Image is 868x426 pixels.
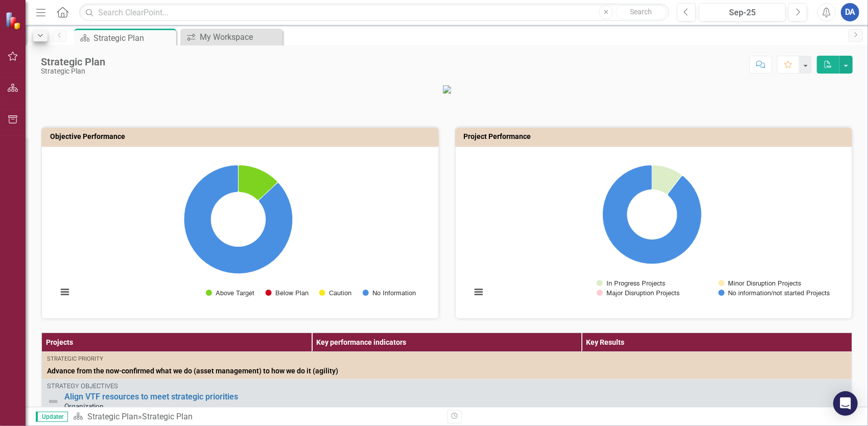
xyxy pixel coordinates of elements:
[472,285,486,299] button: View chart menu, Chart
[466,155,842,308] div: Chart. Highcharts interactive chart.
[630,8,652,16] span: Search
[667,175,683,195] path: Major Disruption Projects, 0.
[200,31,280,43] div: My Workspace
[616,5,667,19] button: Search
[50,133,434,140] h3: Objective Performance
[73,411,439,423] div: »
[728,290,830,297] text: No information/not started Projects
[183,31,280,43] a: My Workspace
[52,155,425,308] svg: Interactive chart
[5,12,23,30] img: ClearPoint Strategy
[206,289,254,297] button: Show Above Target
[42,380,852,414] td: Double-Click to Edit Right Click for Context Menu
[142,412,193,421] div: Strategic Plan
[238,165,277,200] path: Above Target, 3.
[718,289,829,297] button: Show No information/not started Projects
[275,290,309,297] text: Below Plan
[699,3,786,21] button: Sep-25
[41,56,105,67] div: Strategic Plan
[41,67,105,75] div: Strategic Plan
[36,412,68,422] span: Updater
[466,155,838,308] svg: Interactive chart
[652,165,682,194] path: In Progress Projects, 10.
[602,165,701,264] path: No information/not started Projects, 86.
[47,366,847,376] span: Advance from the now-confirmed what we do (asset management) to how we do it (agility)
[363,289,415,297] button: Show No Information
[443,85,451,93] img: VTF_logo_500%20(13).png
[47,383,847,390] div: Strategy Objectives
[47,395,59,408] img: Not Defined
[52,155,428,308] div: Chart. Highcharts interactive chart.
[728,280,801,288] text: Minor Disruption Projects
[464,133,848,140] h3: Project Performance
[47,355,847,363] div: Strategic Priority
[64,402,104,410] span: Organization
[833,391,858,416] div: Open Intercom Messenger
[184,165,293,274] path: No Information, 20.
[266,289,308,297] button: Show Below Plan
[841,3,859,21] button: DA
[597,289,679,297] button: Show Major Disruption Projects
[597,279,666,287] button: Show In Progress Projects
[87,412,138,421] a: Strategic Plan
[319,289,351,297] button: Show Caution
[93,32,174,44] div: Strategic Plan
[58,285,72,299] button: View chart menu, Chart
[79,4,669,21] input: Search ClearPoint...
[718,279,801,287] button: Show Minor Disruption Projects
[258,182,278,201] path: Caution, 0.
[64,392,847,401] a: Align VTF resources to meet strategic priorities
[702,7,782,19] div: Sep-25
